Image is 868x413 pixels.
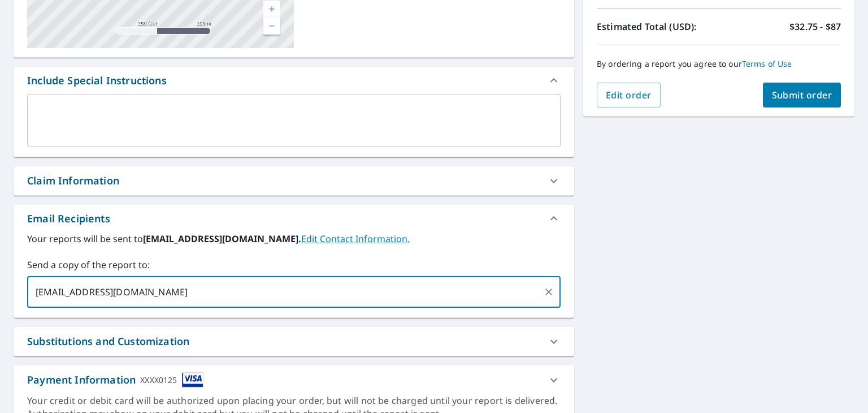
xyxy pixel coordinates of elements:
[541,284,557,300] button: Clear
[27,334,189,349] div: Substitutions and Customization
[14,327,574,356] div: Substitutions and Customization
[263,1,280,18] a: Current Level 17, Zoom In
[140,372,177,388] div: XXXX0125
[27,232,561,246] label: Your reports will be sent to
[27,211,110,226] div: Email Recipients
[143,233,301,245] b: [EMAIL_ADDRESS][DOMAIN_NAME].
[27,73,167,88] div: Include Special Instructions
[597,20,719,33] p: Estimated Total (USD):
[597,83,661,107] button: Edit order
[742,58,792,69] a: Terms of Use
[606,89,652,101] span: Edit order
[772,89,832,101] span: Submit order
[763,83,841,107] button: Submit order
[789,20,841,33] p: $32.75 - $87
[597,59,841,69] p: By ordering a report you agree to our
[182,372,203,388] img: cardImage
[14,365,574,394] div: Payment InformationXXXX0125cardImage
[301,233,410,245] a: EditContactInfo
[27,372,203,388] div: Payment Information
[27,173,119,188] div: Claim Information
[263,18,280,35] a: Current Level 17, Zoom Out
[14,166,574,195] div: Claim Information
[14,67,574,94] div: Include Special Instructions
[27,258,561,272] label: Send a copy of the report to:
[14,205,574,232] div: Email Recipients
